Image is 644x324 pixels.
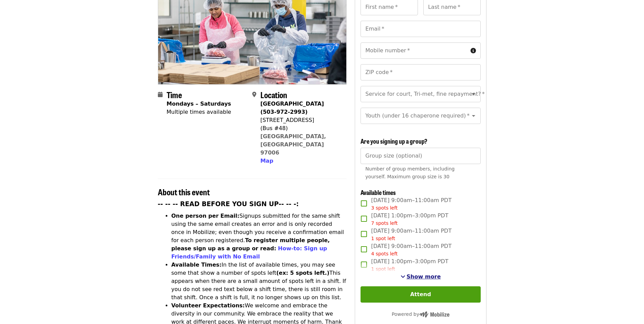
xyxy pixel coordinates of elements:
[361,286,480,303] button: Attend
[158,200,299,208] strong: -- -- -- READ BEFORE YOU SIGN UP-- -- -:
[361,64,480,80] input: ZIP code
[171,302,245,309] strong: Volunteer Expectations:
[167,101,231,107] strong: Mondays – Saturdays
[361,188,396,197] span: Available times
[361,21,480,37] input: Email
[361,42,467,59] input: Mobile number
[371,212,448,227] span: [DATE] 1:00pm–3:00pm PDT
[469,111,478,121] button: Open
[260,158,273,164] span: Map
[171,245,327,260] a: How-to: Sign up Friends/Family with No Email
[260,101,324,115] strong: [GEOGRAPHIC_DATA] (503-972-2993)
[371,220,398,226] span: 7 spots left
[158,91,163,98] i: calendar icon
[167,89,182,101] span: Time
[260,133,326,156] a: [GEOGRAPHIC_DATA], [GEOGRAPHIC_DATA] 97006
[392,311,449,317] span: Powered by
[171,213,240,219] strong: One person per Email:
[171,261,347,302] li: In the list of available times, you may see some that show a number of spots left This appears wh...
[158,186,210,198] span: About this event
[371,266,395,272] span: 1 spot left
[371,196,452,212] span: [DATE] 9:00am–11:00am PDT
[371,242,452,257] span: [DATE] 9:00am–11:00am PDT
[371,257,448,273] span: [DATE] 1:00pm–3:00pm PDT
[371,251,398,256] span: 4 spots left
[171,262,222,268] strong: Available Times:
[260,124,341,132] div: (Bus #48)
[407,273,441,280] span: Show more
[171,212,347,261] li: Signups submitted for the same shift using the same email creates an error and is only recorded o...
[361,148,480,164] input: [object Object]
[471,48,476,54] i: circle-info icon
[361,137,427,145] span: Are you signing up a group?
[371,205,398,211] span: 3 spots left
[371,236,395,241] span: 1 spot left
[371,227,452,242] span: [DATE] 9:00am–11:00am PDT
[401,273,441,281] button: See more timeslots
[252,91,256,98] i: map-marker-alt icon
[419,311,449,318] img: Powered by Mobilize
[469,89,478,99] button: Open
[260,157,273,165] button: Map
[276,270,329,276] strong: (ex: 5 spots left.)
[365,166,455,179] span: Number of group members, including yourself. Maximum group size is 30
[260,89,287,101] span: Location
[167,108,231,116] div: Multiple times available
[171,237,330,252] strong: To register multiple people, please sign up as a group or read:
[260,116,341,124] div: [STREET_ADDRESS]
